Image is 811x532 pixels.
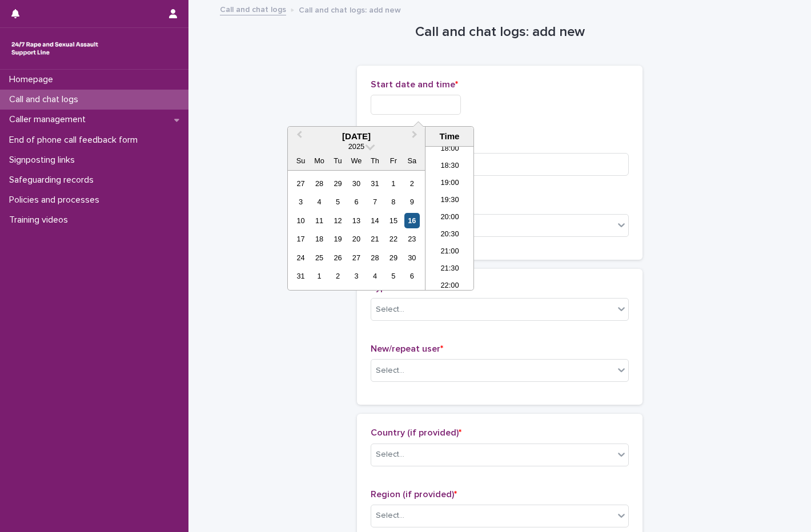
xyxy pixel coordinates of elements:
div: Choose Friday, September 5th, 2025 [386,268,401,284]
div: Choose Monday, August 18th, 2025 [311,231,327,247]
img: rhQMoQhaT3yELyF149Cw [9,37,101,60]
div: Choose Saturday, August 9th, 2025 [404,194,420,209]
p: Call and chat logs [5,94,87,105]
div: [DATE] [288,131,425,142]
li: 19:00 [425,175,474,192]
div: Choose Tuesday, September 2nd, 2025 [330,268,346,284]
div: Choose Sunday, July 27th, 2025 [293,176,308,191]
span: New/repeat user [371,344,443,353]
div: Tu [330,153,346,168]
li: 18:00 [425,141,474,158]
div: Choose Sunday, August 3rd, 2025 [293,194,308,209]
p: Homepage [5,74,62,85]
div: Choose Sunday, August 31st, 2025 [293,268,308,284]
div: Choose Monday, August 11th, 2025 [311,213,327,228]
div: Choose Monday, July 28th, 2025 [311,176,327,191]
div: Choose Sunday, August 17th, 2025 [293,231,308,247]
div: Choose Thursday, August 28th, 2025 [367,250,383,265]
div: Choose Saturday, August 2nd, 2025 [404,176,420,191]
div: Sa [404,153,420,168]
div: Choose Saturday, August 23rd, 2025 [404,231,420,247]
div: month 2025-08 [291,174,421,285]
div: Select... [376,449,404,461]
p: Safeguarding records [5,175,103,186]
div: Choose Thursday, August 21st, 2025 [367,231,383,247]
div: Choose Sunday, August 24th, 2025 [293,250,308,265]
div: Choose Thursday, August 14th, 2025 [367,213,383,228]
div: Choose Wednesday, August 6th, 2025 [348,194,364,209]
div: Choose Friday, August 15th, 2025 [386,213,401,228]
span: Region (if provided) [371,490,457,499]
p: End of phone call feedback form [5,135,147,146]
div: Choose Saturday, September 6th, 2025 [404,268,420,284]
div: Choose Monday, August 4th, 2025 [311,194,327,209]
div: Choose Wednesday, August 13th, 2025 [348,213,364,228]
div: Choose Friday, August 29th, 2025 [386,250,401,265]
div: Time [428,131,471,142]
li: 22:00 [425,278,474,295]
div: Select... [376,510,404,522]
div: Choose Saturday, August 16th, 2025 [404,213,420,228]
div: Choose Wednesday, August 20th, 2025 [348,231,364,247]
div: Choose Friday, August 1st, 2025 [386,176,401,191]
div: Fr [386,153,401,168]
div: Choose Thursday, August 7th, 2025 [367,194,383,209]
div: Select... [376,365,404,377]
span: 2025 [348,142,364,151]
div: Choose Thursday, September 4th, 2025 [367,268,383,284]
span: Country (if provided) [371,428,461,437]
h1: Call and chat logs: add new [357,24,643,41]
div: Mo [311,153,327,168]
div: We [348,153,364,168]
li: 19:30 [425,192,474,209]
p: Caller management [5,114,95,125]
p: Signposting links [5,155,84,166]
div: Choose Sunday, August 10th, 2025 [293,213,308,228]
li: 20:00 [425,209,474,227]
span: Start date and time [371,80,458,89]
div: Choose Thursday, July 31st, 2025 [367,176,383,191]
p: Training videos [5,215,77,225]
div: Choose Monday, September 1st, 2025 [311,268,327,284]
div: Th [367,153,383,168]
div: Choose Tuesday, July 29th, 2025 [330,176,346,191]
div: Choose Friday, August 8th, 2025 [386,194,401,209]
div: Choose Tuesday, August 26th, 2025 [330,250,346,265]
div: Choose Monday, August 25th, 2025 [311,250,327,265]
li: 21:30 [425,261,474,278]
div: Choose Wednesday, August 27th, 2025 [348,250,364,265]
div: Choose Wednesday, July 30th, 2025 [348,176,364,191]
div: Su [293,153,308,168]
div: Choose Tuesday, August 19th, 2025 [330,231,346,247]
li: 20:30 [425,227,474,244]
a: Call and chat logs [220,2,286,15]
div: Select... [376,304,404,316]
div: Choose Tuesday, August 12th, 2025 [330,213,346,228]
div: Choose Wednesday, September 3rd, 2025 [348,268,364,284]
div: Choose Tuesday, August 5th, 2025 [330,194,346,209]
button: Previous Month [289,128,307,146]
div: Choose Friday, August 22nd, 2025 [386,231,401,247]
div: Choose Saturday, August 30th, 2025 [404,250,420,265]
li: 21:00 [425,244,474,261]
p: Call and chat logs: add new [299,3,401,15]
button: Next Month [407,128,425,146]
p: Policies and processes [5,195,109,205]
li: 18:30 [425,158,474,175]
